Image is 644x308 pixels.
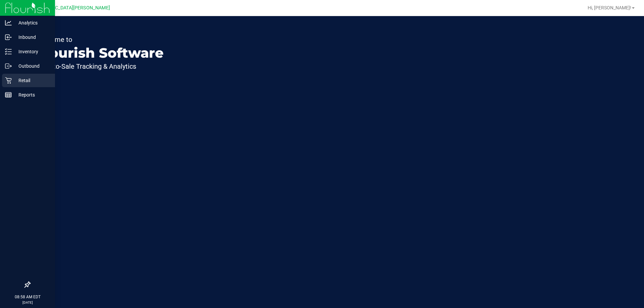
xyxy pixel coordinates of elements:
inline-svg: Inventory [5,48,12,55]
inline-svg: Outbound [5,63,12,69]
inline-svg: Analytics [5,19,12,26]
p: Inbound [12,33,52,41]
p: Outbound [12,62,52,70]
p: 08:58 AM EDT [3,294,52,300]
inline-svg: Reports [5,91,12,98]
p: Flourish Software [36,46,164,60]
p: Reports [12,91,52,99]
p: Seed-to-Sale Tracking & Analytics [36,63,164,70]
p: Welcome to [36,36,164,43]
inline-svg: Retail [5,77,12,84]
span: Hi, [PERSON_NAME]! [588,5,631,10]
p: Analytics [12,19,52,27]
p: Inventory [12,48,52,56]
inline-svg: Inbound [5,34,12,41]
p: Retail [12,76,52,84]
p: [DATE] [3,300,52,305]
span: [GEOGRAPHIC_DATA][PERSON_NAME] [27,5,110,11]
